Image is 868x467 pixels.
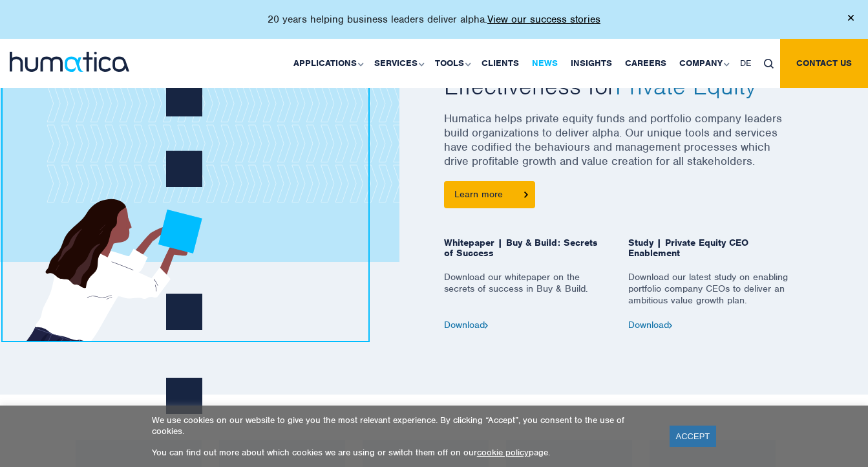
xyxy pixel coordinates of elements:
[740,58,751,69] span: DE
[524,191,528,197] img: arrowicon
[734,39,757,88] a: DE
[628,319,673,331] a: Download
[628,237,793,271] span: Study | Private Equity CEO Enablement
[444,111,793,181] p: Humatica helps private equity funds and portfolio company leaders build organizations to deliver ...
[525,39,564,88] a: News
[152,415,653,437] p: We use cookies on our website to give you the most relevant experience. By clicking “Accept”, you...
[487,13,600,26] a: View our success stories
[564,39,619,88] a: Insights
[485,323,489,329] img: arrow2
[764,59,774,69] img: search_icon
[10,52,129,72] img: logo
[477,447,529,458] a: cookie policy
[475,39,525,88] a: Clients
[268,13,600,26] p: 20 years helping business leaders deliver alpha.
[780,39,868,88] a: Contact us
[673,39,734,88] a: Company
[444,181,535,208] a: Learn more
[619,39,673,88] a: Careers
[444,237,609,271] span: Whitepaper | Buy & Build: Secrets of Success
[287,39,368,88] a: Applications
[429,39,475,88] a: Tools
[368,39,429,88] a: Services
[669,323,673,329] img: arrow2
[444,319,489,331] a: Download
[152,447,653,458] p: You can find out more about which cookies we are using or switch them off on our page.
[628,271,793,320] p: Download our latest study on enabling portfolio company CEOs to deliver an ambitious value growth...
[444,271,609,320] p: Download our whitepaper on the secrets of success in Buy & Build.
[670,426,717,447] a: ACCEPT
